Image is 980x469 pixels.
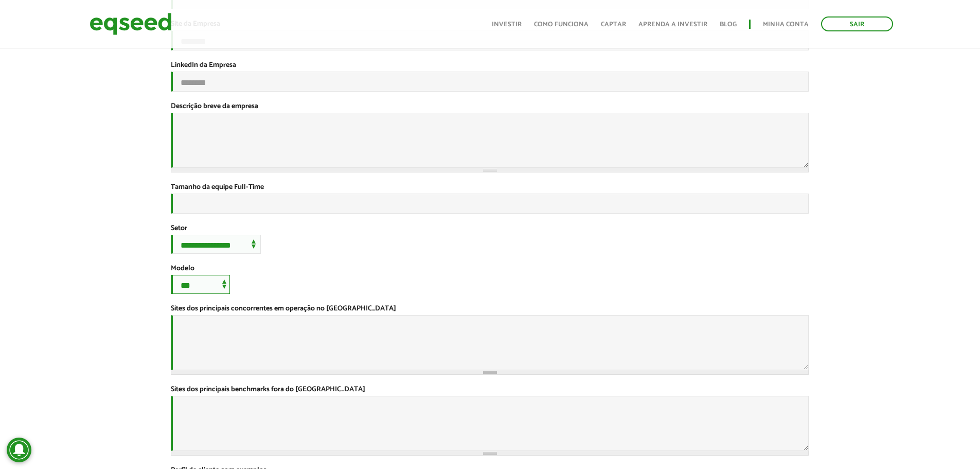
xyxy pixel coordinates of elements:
[171,62,236,69] label: LinkedIn da Empresa
[821,16,893,31] a: Sair
[171,184,264,191] label: Tamanho da equipe Full-Time
[171,305,396,312] label: Sites dos principais concorrentes em operação no [GEOGRAPHIC_DATA]
[534,21,589,28] a: Como funciona
[171,386,365,393] label: Sites dos principais benchmarks fora do [GEOGRAPHIC_DATA]
[90,10,172,38] img: EqSeed
[171,265,194,272] label: Modelo
[638,21,707,28] a: Aprenda a investir
[601,21,626,28] a: Captar
[492,21,522,28] a: Investir
[171,225,187,232] label: Setor
[720,21,737,28] a: Blog
[171,103,258,110] label: Descrição breve da empresa
[763,21,809,28] a: Minha conta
